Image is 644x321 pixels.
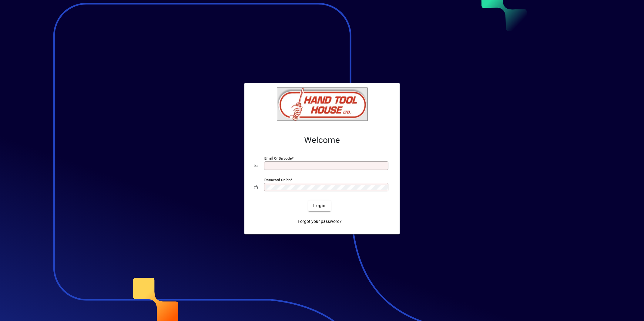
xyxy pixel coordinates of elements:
a: Forgot your password? [295,216,344,227]
span: Forgot your password? [298,218,342,225]
h2: Welcome [254,135,390,145]
mat-label: Password or Pin [264,177,290,182]
mat-label: Email or Barcode [264,156,292,160]
button: Login [308,200,330,211]
span: Login [313,203,326,209]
